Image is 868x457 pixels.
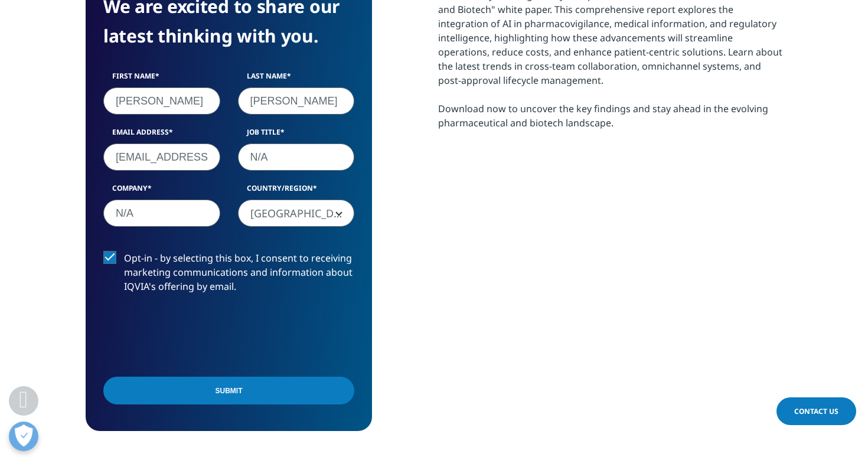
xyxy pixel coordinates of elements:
[103,71,220,87] label: First Name
[103,183,220,200] label: Company
[238,127,355,143] label: Job Title
[238,183,355,200] label: Country/Region
[238,71,355,87] label: Last Name
[239,200,354,227] span: United States
[103,312,283,358] iframe: reCAPTCHA
[238,200,355,227] span: United States
[103,251,354,300] label: Opt-in - by selecting this box, I consent to receiving marketing communications and information a...
[794,406,838,416] span: Contact Us
[776,397,856,425] a: Contact Us
[103,377,354,404] input: Submit
[103,127,220,143] label: Email Address
[9,422,38,451] button: Open Preferences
